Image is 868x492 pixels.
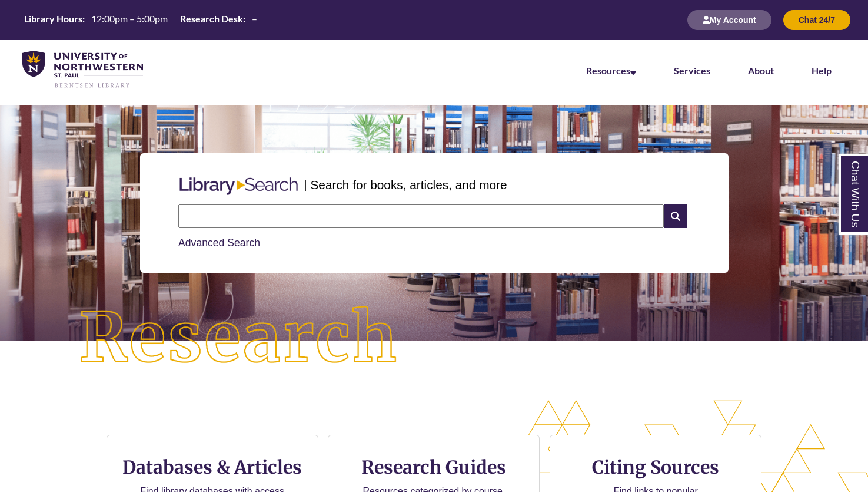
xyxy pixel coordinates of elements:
[19,12,262,28] a: Hours Today
[687,10,771,30] button: My Account
[19,12,87,25] th: Library Hours:
[687,15,771,25] a: My Account
[178,237,260,249] a: Advanced Search
[812,65,832,76] a: Help
[44,270,434,407] img: Research
[674,65,710,76] a: Services
[783,10,850,30] button: Chat 24/7
[117,456,308,478] h3: Databases & Articles
[174,173,304,200] img: Libary Search
[22,51,143,89] img: UNWSP Library Logo
[91,13,168,24] span: 12:00pm – 5:00pm
[584,456,727,478] h3: Citing Sources
[304,176,507,194] p: | Search for books, articles, and more
[586,65,636,76] a: Resources
[252,13,257,24] span: –
[748,65,774,76] a: About
[175,12,247,25] th: Research Desk:
[664,204,686,228] i: Search
[19,12,262,27] table: Hours Today
[783,15,850,25] a: Chat 24/7
[338,456,530,478] h3: Research Guides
